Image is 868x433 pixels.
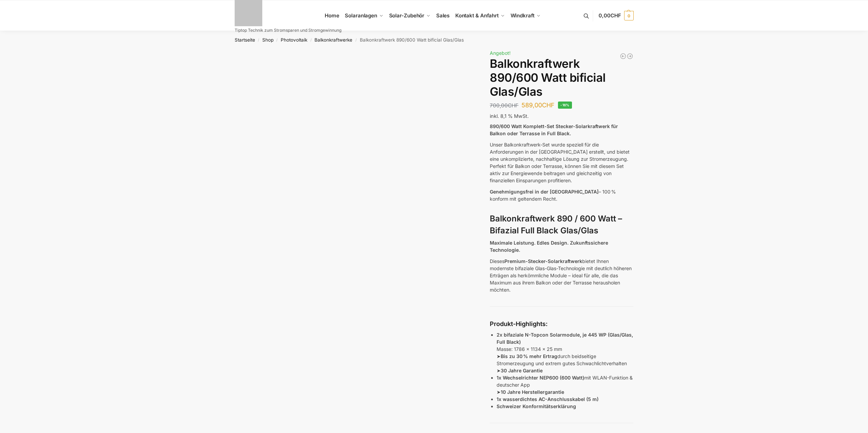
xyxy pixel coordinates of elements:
[507,0,543,31] a: Windkraft
[452,0,507,31] a: Kontakt & Anfahrt
[599,12,621,19] span: 0,00
[490,50,511,56] span: Angebot!
[497,374,633,396] p: mit WLAN-Funktion & deutscher App ➤
[262,37,274,43] a: Shop
[624,11,634,20] span: 0
[490,240,608,253] strong: Maximale Leistung. Edles Design. Zukunftssichere Technologie.
[281,37,307,43] a: Photovoltaik
[314,37,352,43] a: Balkonkraftwerke
[490,214,622,235] strong: Balkonkraftwerk 890 / 600 Watt – Bifazial Full Black Glas/Glas
[501,389,564,395] strong: 10 Jahre Herstellergarantie
[497,332,633,345] strong: 2x bifaziale N-Topcon Solarmodule, je 445 WP (Glas/Glas, Full Black)
[511,12,534,19] span: Windkraft
[490,113,529,119] span: inkl. 8,1 % MwSt.
[235,28,341,32] p: Tiptop Technik zum Stromsparen und Stromgewinnung
[222,31,646,49] nav: Breadcrumb
[610,12,621,19] span: CHF
[490,57,633,98] h1: Balkonkraftwerk 890/600 Watt bificial Glas/Glas
[255,37,262,43] span: /
[497,331,633,374] p: Masse: 1786 x 1134 x 25 mm ➤ durch beidseitige Stromerzeugung und extrem gutes Schwachlichtverhal...
[342,0,386,31] a: Solaranlagen
[490,258,633,293] p: Dieses bietet Ihnen modernste bifaziale Glas-Glas-Technologie mit deutlich höheren Erträgen als h...
[497,396,599,402] strong: 1x wasserdichtes AC-Anschlusskabel (5 m)
[501,368,543,373] strong: 30 Jahre Garantie
[521,102,555,109] bdi: 589,00
[599,5,633,26] a: 0,00CHF 0
[497,375,584,381] strong: 1x Wechselrichter NEP600 (600 Watt)
[433,0,452,31] a: Sales
[490,141,633,184] p: Unser Balkonkraftwerk-Set wurde speziell für die Anforderungen in der [GEOGRAPHIC_DATA] erstellt,...
[542,102,555,109] span: CHF
[307,37,314,43] span: /
[490,320,548,327] strong: Produkt-Highlights:
[436,12,450,19] span: Sales
[490,189,616,202] span: – 100 % konform mit geltendem Recht.
[386,0,433,31] a: Solar-Zubehör
[501,353,557,359] strong: Bis zu 30 % mehr Ertrag
[627,53,633,60] a: Steckerkraftwerk 890/600 Watt, mit Ständer für Terrasse inkl. Lieferung
[235,37,255,43] a: Startseite
[274,37,281,43] span: /
[389,12,425,19] span: Solar-Zubehör
[508,102,518,109] span: CHF
[352,37,359,43] span: /
[490,189,599,195] span: Genehmigungsfrei in der [GEOGRAPHIC_DATA]
[558,102,572,109] span: -16%
[490,102,518,109] bdi: 700,00
[497,403,576,409] strong: Schweizer Konformitätserklärung
[504,258,582,264] strong: Premium-Stecker-Solarkraftwerk
[620,53,627,60] a: 890/600 Watt Solarkraftwerk + 2,7 KW Batteriespeicher Genehmigungsfrei
[490,123,618,136] strong: 890/600 Watt Komplett-Set Stecker-Solarkraftwerk für Balkon oder Terrasse in Full Black.
[455,12,499,19] span: Kontakt & Anfahrt
[345,12,377,19] span: Solaranlagen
